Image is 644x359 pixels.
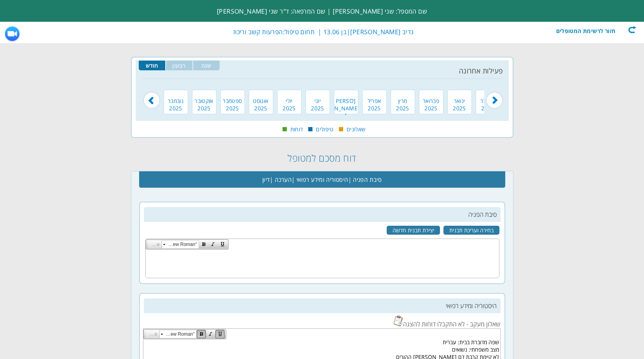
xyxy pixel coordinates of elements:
[164,105,188,112] span: 2025
[547,26,636,33] div: חזור לרשימת המטופלים
[4,26,21,42] img: ZoomMeetingIcon.png
[270,172,291,187] span: הערכה |
[217,7,427,16] span: שם המטפל: שני [PERSON_NAME] | שם המרפאה: ד"ר שני [PERSON_NAME]
[164,97,188,105] span: נובמבר
[145,330,159,338] a: Size
[221,105,244,112] span: 2025
[162,240,199,249] a: "Times New Roman"
[221,97,244,105] span: ספטמבר
[476,105,500,112] span: 2024
[208,240,218,249] a: Italic
[448,105,471,112] span: 2025
[233,28,283,36] label: הפרעות קשב וריכוז
[291,172,348,187] span: היסטוריה ומידע רפואי |
[306,105,330,112] span: 2025
[290,125,303,133] span: דוחות
[486,82,503,109] img: prev
[391,97,415,105] span: מרץ
[215,329,225,339] a: Underline
[363,105,386,112] span: 2025
[139,61,165,70] input: חודש
[419,97,443,105] span: פברואר
[154,26,414,38] div: |
[164,330,195,338] span: "Times New Roman"
[321,54,356,62] u: בעיות נוירולוגיות
[448,97,471,105] span: ינואר
[166,240,197,248] span: "Times New Roman"
[166,61,192,70] input: רבעון
[387,226,440,235] a: יצירת תבנית חדשה
[149,330,157,338] span: Size
[192,97,216,105] span: אוקטובר
[159,330,197,338] a: "Times New Roman"
[363,97,386,105] span: אפריל
[306,97,330,105] span: יוני
[262,172,270,187] span: דיון
[347,125,365,133] span: שאלונים
[272,23,356,30] u: מחלות כרוניות, ניתוחים וסקירת מערכות
[350,28,414,36] span: נדיב [PERSON_NAME]
[218,240,227,249] a: Underline
[143,82,160,109] img: next
[277,105,301,112] span: 2025
[146,250,499,277] iframe: Rich text editor with ID ctl00_MainContent_ctl03_txt
[277,97,301,105] span: יולי
[131,147,513,169] h2: דוח מסכם למטופל
[334,97,358,119] span: [PERSON_NAME]
[340,113,356,121] u: בטן אגן
[419,105,443,112] span: 2025
[144,207,501,222] h2: סיבת הפניה
[443,226,499,235] a: בחירה ועריכת תבנית
[192,105,216,112] span: 2025
[141,66,503,75] div: פעילות אחרונה
[393,315,403,326] img: copyReport.png
[144,315,501,328] div: שאלון מעקב - לא התקבלו דוחות להצגה
[147,240,162,249] a: Size
[197,329,206,339] a: Bold
[299,84,356,91] u: [PERSON_NAME] ריאות
[348,172,382,187] span: סיבת הפניה |
[249,97,273,105] span: אוגוסט
[144,298,501,313] h2: היסטוריה ומידע רפואי
[231,28,321,36] span: | תחום טיפול:
[249,105,273,112] span: 2025
[476,97,500,105] span: דצמבר
[391,105,415,112] span: 2025
[316,125,333,133] span: טיפולים
[199,240,208,249] a: Bold
[206,329,215,339] a: Italic
[193,61,220,70] input: שנה
[323,28,347,36] label: בן 13.06
[152,240,160,248] span: Size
